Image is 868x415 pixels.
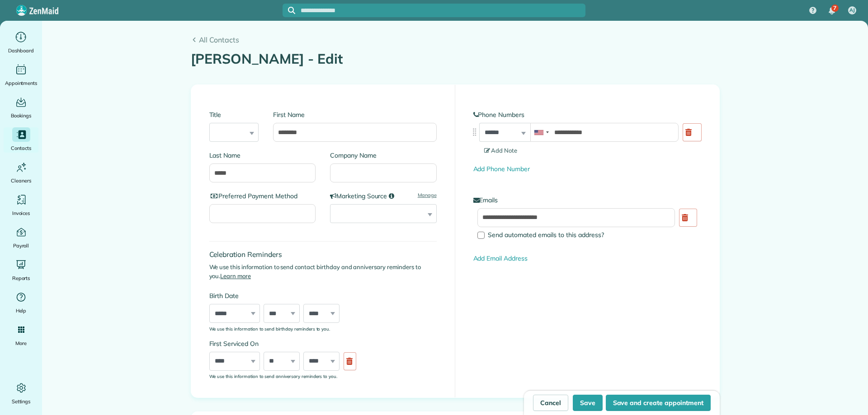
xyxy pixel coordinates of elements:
[606,395,711,411] button: Save and create appointment
[15,339,27,348] span: More
[283,7,295,14] button: Focus search
[849,7,855,14] span: AJ
[4,95,38,120] a: Bookings
[209,191,316,201] label: Preferred Payment Method
[11,176,31,185] span: Cleaners
[209,110,259,119] label: Title
[11,144,31,153] span: Contacts
[473,196,701,205] label: Emails
[13,241,29,250] span: Payroll
[209,326,330,331] sub: We use this information to send birthday reminders to you.
[4,127,38,153] a: Contacts
[273,110,436,119] label: First Name
[4,192,38,218] a: Invoices
[288,7,295,14] svg: Focus search
[533,395,568,411] a: Cancel
[4,381,38,406] a: Settings
[191,51,720,66] h1: [PERSON_NAME] - Edit
[16,306,27,315] span: Help
[209,263,437,280] p: We use this information to send contact birthday and anniversary reminders to you.
[209,373,338,379] sub: We use this information to send anniversary reminders to you.
[484,147,518,154] span: Add Note
[12,209,30,218] span: Invoices
[330,151,437,160] label: Company Name
[209,291,361,300] label: Birth Date
[4,160,38,185] a: Cleaners
[11,111,32,120] span: Bookings
[418,191,437,199] a: Manage
[488,231,604,239] span: Send automated emails to this address?
[4,30,38,55] a: Dashboard
[4,257,38,283] a: Reports
[833,5,836,12] span: 7
[473,110,701,119] label: Phone Numbers
[209,151,316,160] label: Last Name
[8,46,34,55] span: Dashboard
[573,395,603,411] button: Save
[4,225,38,250] a: Payroll
[4,290,38,315] a: Help
[199,34,720,45] span: All Contacts
[473,254,528,262] a: Add Email Address
[330,191,437,201] label: Marketing Source
[473,165,530,173] a: Add Phone Number
[191,34,720,45] a: All Contacts
[220,272,251,280] a: Learn more
[470,127,479,137] img: drag_indicator-119b368615184ecde3eda3c64c821f6cf29d3e2b97b89ee44bc31753036683e5.png
[5,79,38,88] span: Appointments
[531,123,552,141] div: United States: +1
[209,251,437,258] h4: Celebration Reminders
[4,62,38,88] a: Appointments
[12,274,30,283] span: Reports
[209,339,361,348] label: First Serviced On
[12,397,31,406] span: Settings
[822,1,841,21] div: 7 unread notifications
